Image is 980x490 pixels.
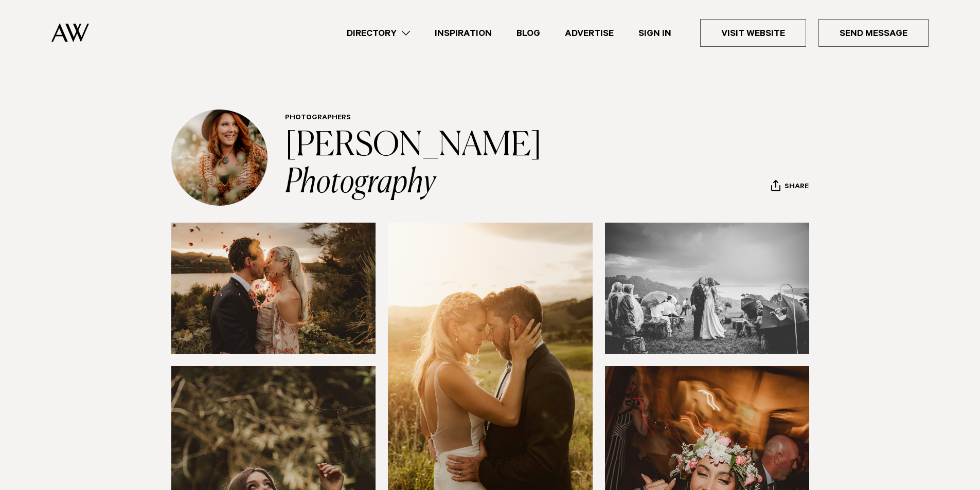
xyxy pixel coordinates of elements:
span: Share [785,183,809,192]
a: Send Message [818,19,929,47]
a: Blog [504,26,553,40]
a: Sign In [626,26,684,40]
a: Directory [334,26,422,40]
img: Profile Avatar [171,110,268,206]
a: Visit Website [700,19,806,47]
button: Share [771,179,809,195]
a: Advertise [553,26,626,40]
img: Auckland Weddings Logo [51,23,89,42]
a: Inspiration [422,26,504,40]
a: [PERSON_NAME] Photography [285,130,547,199]
a: Photographers [285,114,351,122]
